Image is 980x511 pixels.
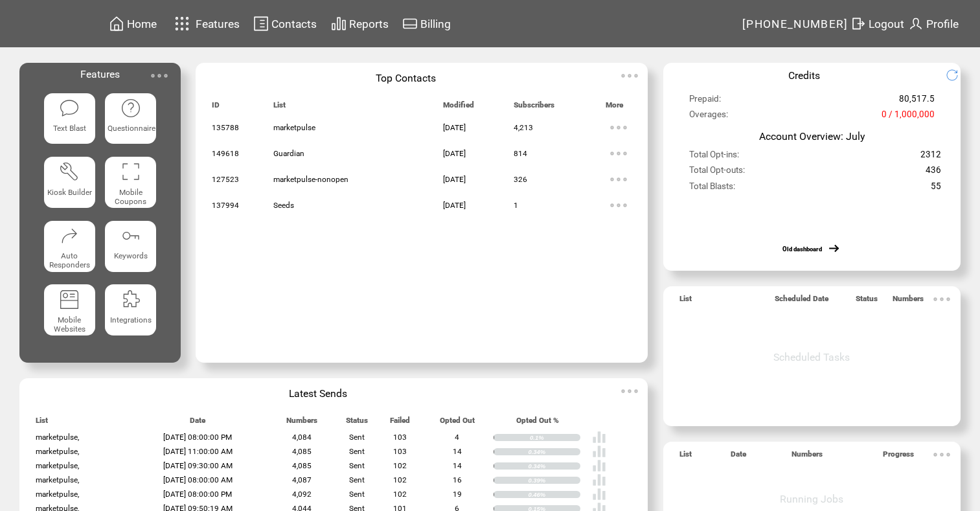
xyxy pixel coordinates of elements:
[105,93,156,147] a: Questionnaire
[782,245,822,253] a: Old dashboard
[788,69,820,82] span: Credits
[171,13,194,34] img: features.svg
[286,416,317,431] span: Numbers
[59,289,80,310] img: mobile-websites.svg
[926,165,941,181] span: 436
[906,14,961,34] a: Profile
[36,416,48,431] span: List
[36,490,79,499] span: marketpulse,
[273,149,304,158] span: Guardian
[606,166,632,192] img: ellypsis.svg
[108,124,155,133] span: Questionnaire
[689,150,739,165] span: Total Opt-ins:
[212,149,239,158] span: 149618
[115,188,146,206] span: Mobile Coupons
[105,157,156,210] a: Mobile Coupons
[105,221,156,275] a: Keywords
[271,17,317,30] span: Contacts
[393,490,407,499] span: 102
[592,430,606,444] img: poll%20-%20white.svg
[393,447,407,456] span: 103
[163,447,233,456] span: [DATE] 11:00:00 AM
[120,161,141,182] img: coupons.svg
[679,294,692,309] span: List
[453,490,462,499] span: 19
[36,461,79,470] span: marketpulse,
[120,289,141,310] img: integrations.svg
[689,109,728,125] span: Overages:
[759,130,865,142] span: Account Overview: July
[606,141,632,166] img: ellypsis.svg
[856,294,878,309] span: Status
[514,100,554,115] span: Subscribers
[773,351,850,363] span: Scheduled Tasks
[273,123,315,132] span: marketpulse
[120,98,141,119] img: questionnaire.svg
[393,461,407,470] span: 102
[443,175,466,184] span: [DATE]
[689,94,721,109] span: Prepaid:
[36,447,79,456] span: marketpulse,
[292,461,312,470] span: 4,085
[453,461,462,470] span: 14
[931,181,941,197] span: 55
[36,433,79,442] span: marketpulse,
[349,475,365,484] span: Sent
[80,68,120,80] span: Features
[59,225,80,246] img: auto-responders.svg
[869,17,904,30] span: Logout
[899,94,935,109] span: 80,517.5
[393,475,407,484] span: 102
[292,490,312,499] span: 4,092
[617,63,643,89] img: ellypsis.svg
[528,477,580,484] div: 0.39%
[53,124,86,133] span: Text Blast
[44,284,95,338] a: Mobile Websites
[443,123,466,132] span: [DATE]
[105,284,156,338] a: Integrations
[780,493,843,505] span: Running Jobs
[329,14,391,34] a: Reports
[926,17,959,30] span: Profile
[292,433,312,442] span: 4,084
[617,378,643,404] img: ellypsis.svg
[420,17,451,30] span: Billing
[190,416,205,431] span: Date
[528,491,580,499] div: 0.46%
[514,149,527,158] span: 814
[883,449,914,464] span: Progress
[212,123,239,132] span: 135788
[792,449,823,464] span: Numbers
[292,447,312,456] span: 4,085
[273,100,286,115] span: List
[49,251,90,269] span: Auto Responders
[331,16,347,32] img: chart.svg
[592,487,606,501] img: poll%20-%20white.svg
[402,16,418,32] img: creidtcard.svg
[273,175,348,184] span: marketpulse-nonopen
[127,17,157,30] span: Home
[679,449,692,464] span: List
[212,100,220,115] span: ID
[849,14,906,34] a: Logout
[196,17,240,30] span: Features
[146,63,172,89] img: ellypsis.svg
[44,221,95,275] a: Auto Responders
[689,181,735,197] span: Total Blasts:
[920,150,941,165] span: 2312
[120,225,141,246] img: keywords.svg
[114,251,148,260] span: Keywords
[349,17,389,30] span: Reports
[163,490,232,499] span: [DATE] 08:00:00 PM
[54,315,85,334] span: Mobile Websites
[530,434,580,442] div: 0.1%
[349,461,365,470] span: Sent
[850,16,866,32] img: exit.svg
[606,192,632,218] img: ellypsis.svg
[400,14,453,34] a: Billing
[253,16,269,32] img: contacts.svg
[273,201,294,210] span: Seeds
[775,294,828,309] span: Scheduled Date
[929,442,955,468] img: ellypsis.svg
[376,72,436,84] span: Top Contacts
